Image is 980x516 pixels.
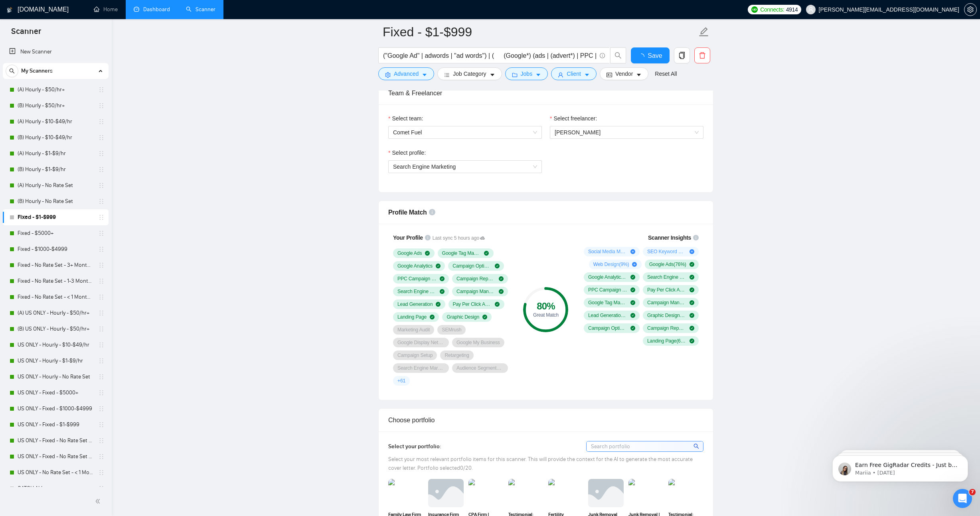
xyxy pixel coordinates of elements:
span: holder [98,166,105,173]
span: Google Ads ( 76 %) [649,261,686,268]
span: Google Tag Manager ( 24 %) [588,299,627,306]
span: Campaign Management ( 11 %) [647,299,686,306]
span: plus-circle [632,262,637,267]
span: Your Profile [393,234,423,241]
span: loading [638,53,648,60]
a: US ONLY - Fixed - No Rate Set - 3+ Month Project [18,433,93,449]
label: Select freelancer: [550,114,597,123]
img: logo [7,4,12,16]
span: holder [98,182,105,189]
span: caret-down [490,72,495,78]
span: 7 [969,489,976,495]
a: US ONLY - Fixed - $1000-$4999 [18,401,93,417]
span: Campaign Management [456,288,496,295]
span: folder [512,72,518,78]
span: Campaign Optimization [452,263,492,269]
span: check-circle [690,288,694,292]
img: portfolio thumbnail image [428,479,463,507]
img: portfolio thumbnail image [508,479,543,507]
a: (B) Hourly - $10-$49/hr [18,130,93,146]
span: Jobs [521,69,533,78]
span: Search Engine Marketing Strategy [397,365,445,371]
span: Vendor [615,69,633,78]
span: Connects: [760,5,784,14]
span: Landing Page ( 6 %) [647,338,686,344]
a: New Scanner [9,44,102,60]
span: Search Engine Marketing [393,163,456,170]
a: (B) Hourly - No Rate Set [18,193,93,209]
span: Google Display Network [397,339,445,346]
img: portfolio thumbnail image [548,479,583,507]
span: Social Media Marketing ( 15 %) [588,248,627,255]
span: edit [699,27,709,37]
span: check-circle [495,264,500,268]
span: holder [98,278,105,284]
span: check-circle [690,326,694,331]
span: check-circle [436,264,441,268]
a: CATCH ALL [18,481,93,496]
span: check-circle [690,313,694,318]
span: Google My Business [456,339,500,346]
span: Client [567,69,581,78]
span: check-circle [425,251,430,256]
img: portfolio thumbnail image [388,479,423,507]
span: info-circle [693,235,699,240]
span: holder [98,437,105,444]
span: check-circle [690,300,694,305]
span: Web Design ( 9 %) [593,261,629,268]
span: double-left [95,497,103,505]
div: Great Match [523,313,568,317]
span: check-circle [495,302,500,307]
span: caret-down [422,72,427,78]
button: idcardVendorcaret-down [600,67,648,80]
button: search [6,65,18,77]
a: searchScanner [186,6,215,13]
span: check-circle [440,289,445,294]
span: Advanced [394,69,419,78]
img: portfolio thumbnail image [628,479,664,507]
img: portfolio thumbnail image [588,479,623,507]
span: Graphic Design [447,314,479,320]
span: check-circle [484,251,489,256]
button: Save [631,47,670,63]
input: Search portfolio [587,441,703,451]
img: upwork-logo.png [751,6,758,13]
span: check-circle [499,276,504,281]
img: portfolio thumbnail image [668,479,703,507]
span: search [6,68,18,74]
a: Reset All [655,69,677,78]
span: holder [98,134,105,141]
span: Scanner [5,26,47,42]
span: holder [98,214,105,221]
span: check-circle [499,289,504,294]
img: portfolio thumbnail image [468,479,504,507]
button: userClientcaret-down [551,67,597,80]
a: (A) Hourly - $1-$9/hr [18,146,93,161]
a: US ONLY - No Rate Set - < 1 Month or Unknown Length [18,465,93,481]
span: Select profile: [392,148,426,157]
span: holder [98,198,105,205]
span: check-circle [440,276,445,281]
span: check-circle [436,302,441,307]
span: Pay Per Click Advertising ( 37 %) [647,287,686,293]
span: Retargeting [445,352,469,358]
span: Campaign Optimization ( 7 %) [588,325,627,331]
span: Graphic Design ( 7 %) [647,312,686,319]
span: Pay Per Click Advertising [453,301,492,307]
span: check-circle [690,262,694,267]
span: check-circle [630,275,635,280]
button: setting [964,3,977,16]
a: Fixed - No Rate Set - 3+ Month Project [18,257,93,273]
span: PPC Campaign Setup & Management [397,276,437,282]
a: Fixed - $5000+ [18,225,93,241]
iframe: Intercom notifications message [820,439,980,494]
span: Google Analytics ( 53 %) [588,274,627,280]
span: check-circle [690,275,694,280]
span: caret-down [535,72,541,78]
span: holder [98,469,105,476]
a: US ONLY - Hourly - $1-$9/hr [18,353,93,369]
span: holder [98,421,105,428]
span: search [694,442,700,451]
span: Campaign Reporting [456,276,496,282]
